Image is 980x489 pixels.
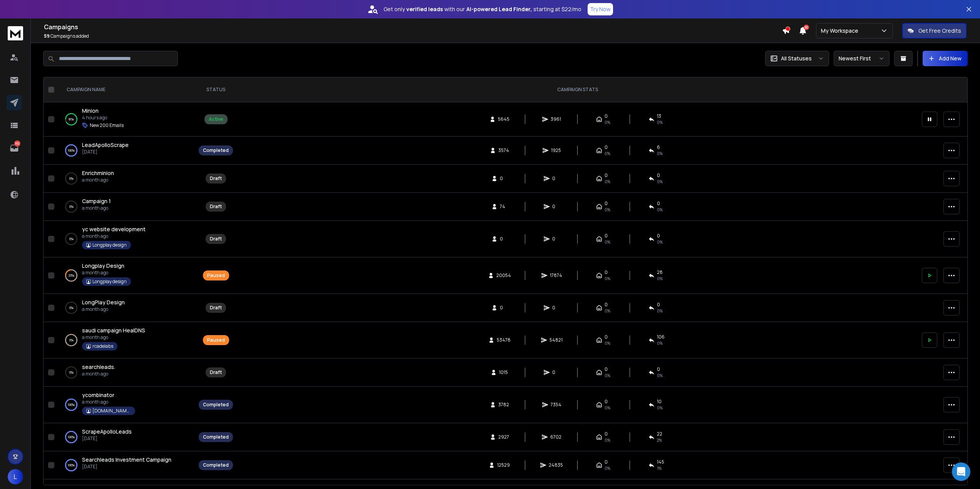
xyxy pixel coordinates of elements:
[57,322,194,359] td: 0%saudi campaign HealDNSa month agorcadelabs
[82,299,125,306] span: LongPlay Design
[82,107,99,115] a: Minion
[549,337,563,343] span: 54821
[82,371,115,377] p: a month ago
[92,279,127,285] p: Longplay design
[68,433,75,441] p: 100 %
[605,437,610,443] span: 0%
[210,369,222,376] div: Draft
[82,464,171,470] p: [DATE]
[605,119,610,125] span: 0%
[605,275,610,282] span: 0%
[552,236,560,242] span: 0
[203,147,229,154] div: Completed
[82,262,124,269] span: Longplay Design
[657,239,663,245] span: 0%
[210,305,222,311] div: Draft
[605,172,608,179] span: 0
[194,77,238,102] th: STATUS
[92,343,113,349] p: rcadelabs
[657,275,663,282] span: 0 %
[657,459,664,465] span: 145
[657,172,660,179] span: 0
[203,462,229,468] div: Completed
[605,340,610,346] span: 0%
[657,405,663,411] span: 0 %
[657,119,663,125] span: 0 %
[82,197,111,205] span: Campaign 1
[551,116,561,122] span: 3961
[69,235,74,243] p: 0 %
[69,272,74,279] p: 23 %
[82,141,129,149] a: LeadApolloScrape
[82,391,114,399] span: ycombinator
[68,401,75,409] p: 100 %
[57,165,194,193] td: 0%Enrichminiona month ago
[82,327,145,334] a: saudi campaign HealDNS
[498,434,509,440] span: 2927
[657,144,660,150] span: 6
[57,193,194,221] td: 0%Campaign 1a month ago
[82,428,132,435] span: ScrapeApolloLeads
[552,305,560,311] span: 0
[82,205,111,211] p: a month ago
[7,140,22,156] a: 160
[657,233,660,239] span: 0
[605,399,608,405] span: 0
[57,257,194,294] td: 23%Longplay Designa month agoLongplay design
[57,423,194,451] td: 100%ScrapeApolloLeads[DATE]
[657,399,662,405] span: 10
[605,302,608,308] span: 0
[605,144,608,150] span: 0
[549,462,563,468] span: 24835
[657,340,663,346] span: 0 %
[82,149,129,155] p: [DATE]
[57,77,194,102] th: CAMPAIGN NAME
[499,369,508,376] span: 1015
[657,308,663,314] span: 0%
[605,334,608,340] span: 0
[57,137,194,165] td: 100%LeadApolloScrape[DATE]
[834,51,890,66] button: Newest First
[500,236,508,242] span: 0
[605,405,610,411] span: 0%
[657,366,660,372] span: 0
[552,204,560,210] span: 0
[466,5,532,13] strong: AI-powered Lead Finder,
[44,33,782,39] p: Campaigns added
[69,115,74,123] p: 91 %
[209,116,223,122] div: Active
[8,469,23,484] span: L
[82,169,114,177] a: Enrichminion
[551,147,561,154] span: 1925
[82,225,146,233] span: yc website development
[605,269,608,275] span: 0
[550,434,561,440] span: 6702
[82,107,99,114] span: Minion
[57,387,194,423] td: 100%ycombinatora month ago[DOMAIN_NAME]
[406,5,443,13] strong: verified leads
[82,436,132,442] p: [DATE]
[207,272,225,279] div: Paused
[804,25,809,30] span: 50
[8,26,23,40] img: logo
[552,369,560,376] span: 0
[605,200,608,207] span: 0
[657,437,662,443] span: 2 %
[821,27,861,35] p: My Workspace
[498,147,509,154] span: 3574
[82,363,115,371] span: searchleads.
[69,203,74,210] p: 0 %
[605,179,610,185] span: 0%
[238,77,917,102] th: CAMPAIGN STATS
[781,55,812,62] p: All Statuses
[551,402,561,408] span: 7354
[657,207,663,213] span: 0%
[902,23,967,38] button: Get Free Credits
[657,334,665,340] span: 106
[82,270,131,276] p: a month ago
[82,177,114,183] p: a month ago
[498,116,509,122] span: 5645
[497,337,511,343] span: 53478
[57,102,194,137] td: 91%Minion4 hours agoNew 200 Emails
